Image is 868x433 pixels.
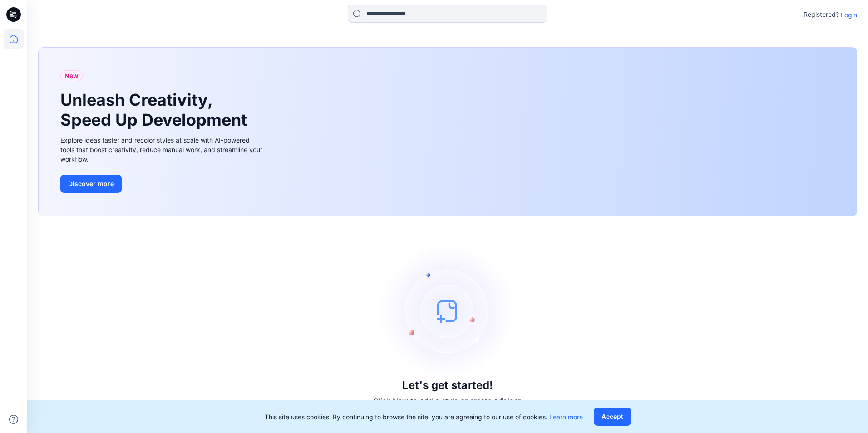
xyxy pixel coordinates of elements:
a: Discover more [60,175,265,193]
h3: Let's get started! [402,379,493,392]
p: Registered? [804,9,839,20]
span: New [64,70,79,81]
h1: Unleash Creativity, Speed Up Development [60,90,251,129]
button: Accept [594,408,631,426]
p: Click New to add a style or create a folder. [373,395,522,406]
a: Learn more [549,413,583,421]
img: empty-state-image.svg [380,243,516,379]
button: Discover more [60,175,122,193]
div: Explore ideas faster and recolor styles at scale with AI-powered tools that boost creativity, red... [60,135,265,164]
p: Login [841,10,857,20]
p: This site uses cookies. By continuing to browse the site, you are agreeing to our use of cookies. [265,412,583,422]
